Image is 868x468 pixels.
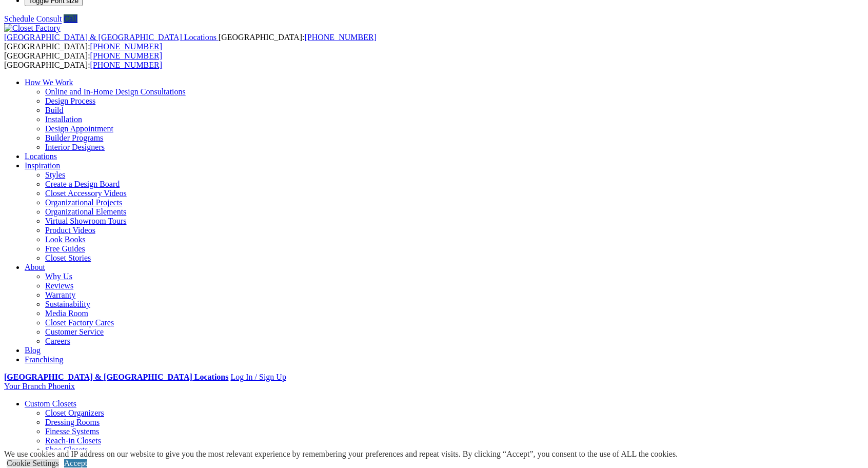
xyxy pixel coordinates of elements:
[45,87,186,96] a: Online and In-Home Design Consultations
[45,226,95,235] a: Product Videos
[4,51,162,69] span: [GEOGRAPHIC_DATA]: [GEOGRAPHIC_DATA]:
[45,408,104,417] a: Closet Organizers
[45,300,90,308] a: Sustainability
[304,33,376,42] a: [PHONE_NUMBER]
[64,459,87,467] a: Accept
[45,180,120,188] a: Create a Design Board
[45,217,127,225] a: Virtual Showroom Tours
[45,318,114,327] a: Closet Factory Cares
[4,33,377,51] span: [GEOGRAPHIC_DATA]: [GEOGRAPHIC_DATA]:
[4,14,62,23] a: Schedule Consult
[90,61,162,69] a: [PHONE_NUMBER]
[45,143,105,151] a: Interior Designers
[230,373,286,381] a: Log In / Sign Up
[45,207,126,216] a: Organizational Elements
[45,254,91,262] a: Closet Stories
[45,235,86,244] a: Look Books
[25,78,73,87] a: How We Work
[45,445,88,454] a: Shoe Closets
[45,281,73,290] a: Reviews
[48,382,74,391] span: Phoenix
[45,96,95,105] a: Design Process
[45,337,70,345] a: Careers
[4,33,219,42] a: [GEOGRAPHIC_DATA] & [GEOGRAPHIC_DATA] Locations
[45,427,99,436] a: Finesse Systems
[45,115,82,124] a: Installation
[45,418,100,426] a: Dressing Rooms
[45,133,103,142] a: Builder Programs
[4,33,216,42] span: [GEOGRAPHIC_DATA] & [GEOGRAPHIC_DATA] Locations
[25,263,45,271] a: About
[45,309,88,318] a: Media Room
[45,124,113,133] a: Design Appointment
[45,198,122,207] a: Organizational Projects
[45,272,72,281] a: Why Us
[90,51,162,60] a: [PHONE_NUMBER]
[4,382,46,391] span: Your Branch
[45,189,127,198] a: Closet Accessory Videos
[4,373,228,381] a: [GEOGRAPHIC_DATA] & [GEOGRAPHIC_DATA] Locations
[45,327,104,336] a: Customer Service
[4,382,75,391] a: Your Branch Phoenix
[4,450,678,459] div: We use cookies and IP address on our website to give you the most relevant experience by remember...
[4,24,61,33] img: Closet Factory
[45,170,65,179] a: Styles
[25,152,57,161] a: Locations
[45,436,101,445] a: Reach-in Closets
[25,346,41,355] a: Blog
[25,399,76,408] a: Custom Closets
[45,244,85,253] a: Free Guides
[25,355,64,364] a: Franchising
[64,14,77,23] a: Call
[45,290,75,299] a: Warranty
[7,459,59,467] a: Cookie Settings
[90,42,162,51] a: [PHONE_NUMBER]
[25,161,60,170] a: Inspiration
[45,106,64,114] a: Build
